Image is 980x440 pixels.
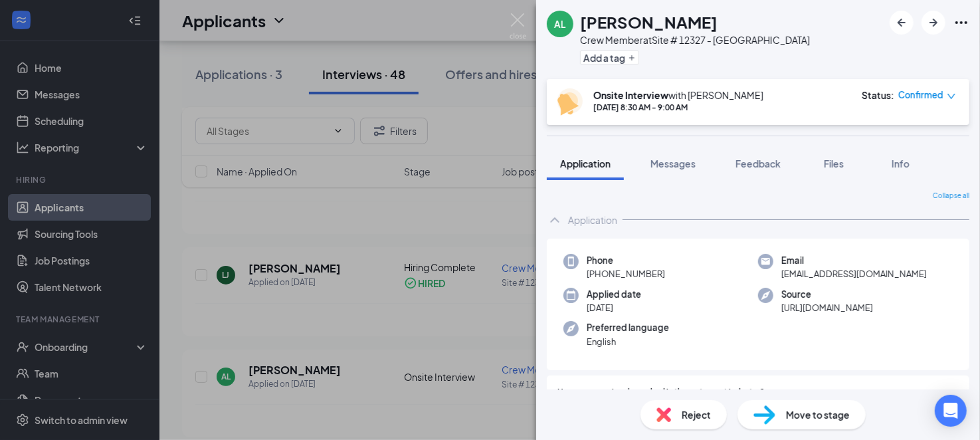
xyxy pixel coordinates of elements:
button: PlusAdd a tag [580,51,639,64]
button: ArrowRight [922,11,945,35]
div: Application [568,213,617,227]
svg: Ellipses [953,15,969,31]
div: with [PERSON_NAME] [593,88,763,102]
span: Move to stage [786,407,850,422]
h1: [PERSON_NAME] [580,11,718,33]
svg: ArrowRight [926,15,941,31]
button: ArrowLeftNew [890,11,914,35]
span: [PHONE_NUMBER] [587,267,665,280]
div: Status : [862,88,894,102]
span: Applied date [587,288,641,301]
span: Preferred language [587,321,669,334]
span: Files [824,158,844,169]
div: AL [554,17,566,31]
span: Feedback [735,158,781,169]
span: Application [560,158,611,169]
div: [DATE] 8:30 AM - 9:00 AM [593,102,763,113]
span: Confirmed [898,88,943,102]
span: Source [781,288,873,301]
span: Collapse all [933,191,969,201]
span: English [587,335,669,348]
span: [URL][DOMAIN_NAME] [781,301,873,314]
span: [DATE] [587,301,641,314]
svg: Plus [628,54,636,62]
span: Email [781,254,927,267]
b: Onsite Interview [593,89,668,101]
span: Reject [682,407,711,422]
span: Phone [587,254,665,267]
span: Info [892,158,910,169]
svg: ChevronUp [547,212,563,228]
span: down [947,92,956,101]
span: Messages [650,158,696,169]
svg: ArrowLeftNew [894,15,910,31]
div: Crew Member at Site # 12327 - [GEOGRAPHIC_DATA] [580,33,810,47]
span: [EMAIL_ADDRESS][DOMAIN_NAME] [781,267,927,280]
div: Open Intercom Messenger [935,395,967,427]
span: Have you previously worked in the restaurant industry? [557,386,765,399]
